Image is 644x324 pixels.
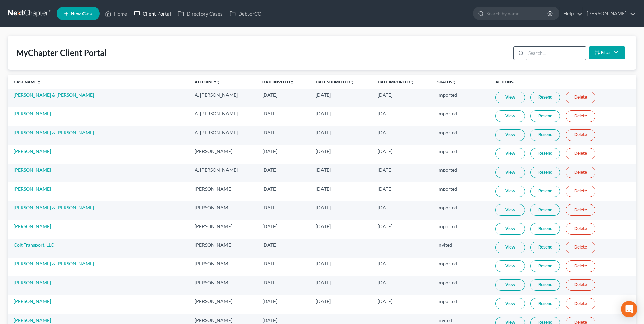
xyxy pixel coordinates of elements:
span: [DATE] [262,261,277,266]
a: Resend [530,279,560,291]
td: Imported [432,201,490,220]
span: [DATE] [316,92,331,98]
a: [PERSON_NAME] [14,223,51,229]
td: [PERSON_NAME] [189,145,257,164]
a: Date Submittedunfold_more [316,79,354,84]
a: View [495,148,525,159]
a: Resend [530,242,560,253]
a: Home [102,7,130,20]
i: unfold_more [37,80,41,84]
a: Resend [530,186,560,197]
td: [PERSON_NAME] [189,258,257,276]
a: View [495,204,525,216]
a: Resend [530,298,560,309]
div: MyChapter Client Portal [16,47,107,58]
a: Resend [530,110,560,122]
span: [DATE] [262,167,277,173]
td: Imported [432,295,490,314]
a: Date Invitedunfold_more [262,79,294,84]
td: Imported [432,258,490,276]
a: View [495,223,525,235]
a: Resend [530,204,560,216]
span: [DATE] [316,280,331,285]
a: Resend [530,129,560,141]
a: Delete [566,223,595,235]
a: View [495,92,525,103]
span: [DATE] [262,186,277,192]
td: Imported [432,145,490,164]
a: [PERSON_NAME] [14,186,51,192]
th: Actions [490,75,636,89]
td: Imported [432,182,490,201]
td: A. [PERSON_NAME] [189,164,257,182]
span: [DATE] [262,242,277,248]
span: [DATE] [316,223,331,229]
td: A. [PERSON_NAME] [189,89,257,107]
a: View [495,260,525,272]
span: [DATE] [378,204,392,210]
td: [PERSON_NAME] [189,201,257,220]
a: View [495,110,525,122]
span: [DATE] [316,298,331,304]
span: [DATE] [262,317,277,323]
span: [DATE] [316,148,331,154]
a: DebtorCC [226,7,264,20]
span: [DATE] [378,261,392,266]
span: [DATE] [378,223,392,229]
a: [PERSON_NAME] [14,111,51,116]
a: Resend [530,92,560,103]
a: Resend [530,260,560,272]
td: Imported [432,107,490,126]
a: [PERSON_NAME] [14,317,51,323]
span: [DATE] [378,92,392,98]
span: [DATE] [378,111,392,116]
a: [PERSON_NAME] [14,148,51,154]
a: Resend [530,148,560,159]
a: Delete [566,186,595,197]
a: Delete [566,298,595,309]
td: [PERSON_NAME] [189,182,257,201]
span: [DATE] [316,261,331,266]
span: [DATE] [316,167,331,173]
a: View [495,129,525,141]
a: Statusunfold_more [437,79,456,84]
a: Date Importedunfold_more [378,79,414,84]
a: [PERSON_NAME] [14,167,51,173]
a: View [495,242,525,253]
span: [DATE] [262,111,277,116]
a: Delete [566,279,595,291]
a: View [495,186,525,197]
a: [PERSON_NAME] [583,7,636,20]
a: Delete [566,92,595,103]
span: [DATE] [262,298,277,304]
i: unfold_more [216,80,220,84]
a: [PERSON_NAME] [14,280,51,285]
a: Delete [566,167,595,178]
a: Attorneyunfold_more [195,79,220,84]
div: Open Intercom Messenger [621,301,637,317]
span: [DATE] [262,204,277,210]
span: [DATE] [316,186,331,192]
input: Search by name... [486,7,548,20]
a: Client Portal [130,7,174,20]
span: [DATE] [378,280,392,285]
button: Filter [589,46,625,59]
span: [DATE] [378,298,392,304]
a: Delete [566,242,595,253]
input: Search... [526,47,586,60]
span: [DATE] [378,130,392,135]
a: [PERSON_NAME] [14,298,51,304]
a: View [495,279,525,291]
a: Resend [530,167,560,178]
a: Case Nameunfold_more [14,79,41,84]
span: [DATE] [262,223,277,229]
a: Directory Cases [174,7,226,20]
td: Imported [432,89,490,107]
td: Invited [432,239,490,257]
span: [DATE] [316,130,331,135]
td: A. [PERSON_NAME] [189,126,257,145]
span: [DATE] [262,148,277,154]
span: [DATE] [262,280,277,285]
i: unfold_more [350,80,354,84]
span: [DATE] [378,167,392,173]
